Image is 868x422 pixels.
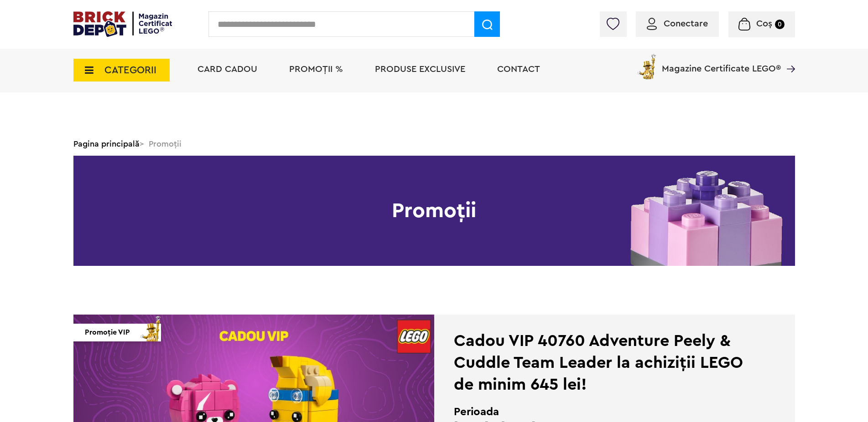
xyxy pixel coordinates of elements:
[647,19,708,28] a: Conectare
[775,20,785,29] small: 0
[781,52,795,61] a: Magazine Certificate LEGO®
[662,52,781,73] span: Magazine Certificate LEGO®
[73,132,795,156] div: > Promoții
[289,65,343,74] a: PROMOȚII %
[136,314,166,341] img: vip_page_imag.png
[497,65,540,74] a: Contact
[375,65,465,74] a: Produse exclusive
[756,19,772,28] span: Coș
[85,324,130,341] span: Promoție VIP
[664,19,708,28] span: Conectare
[73,156,795,266] h1: Promoții
[73,140,140,148] a: Pagina principală
[104,65,156,75] span: CATEGORII
[198,65,257,74] a: Card Cadou
[454,405,750,419] h2: Perioada
[454,330,750,396] div: Cadou VIP 40760 Adventure Peely & Cuddle Team Leader la achiziții LEGO de minim 645 lei!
